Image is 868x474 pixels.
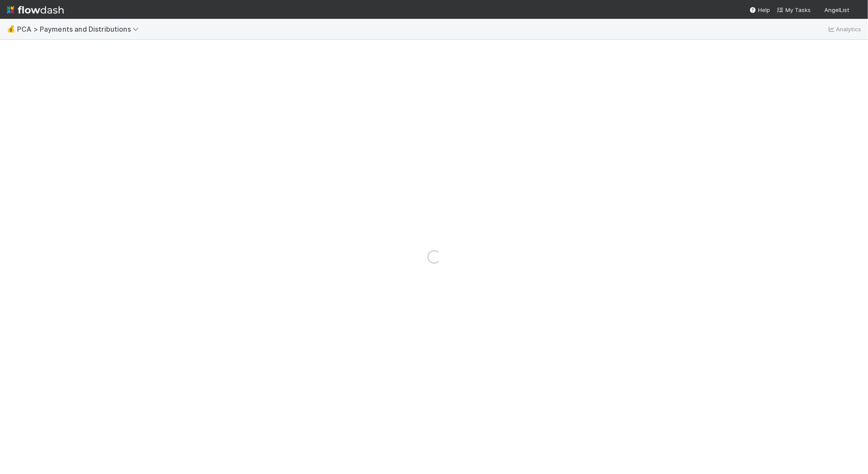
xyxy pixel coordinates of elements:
[777,6,811,14] a: My Tasks
[750,6,770,14] div: Help
[824,6,849,13] span: AngelList
[777,6,811,13] span: My Tasks
[853,6,861,15] img: avatar_f32b584b-9fa7-42e4-bca2-ac5b6bf32423.png
[7,3,64,17] img: logo-inverted-e16ddd16eac7371096b0.svg
[17,25,143,33] span: PCA > Payments and Distributions
[827,24,861,34] a: Analytics
[7,25,15,33] span: 💰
